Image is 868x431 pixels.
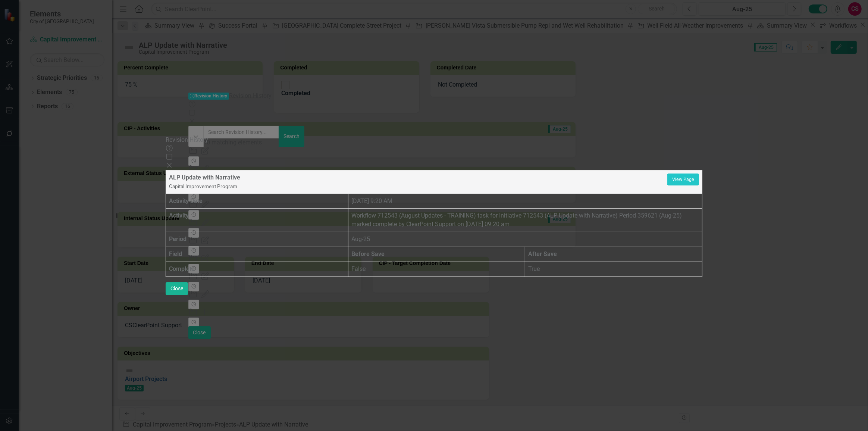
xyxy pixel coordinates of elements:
td: True [525,262,702,277]
th: After Save [525,247,702,262]
td: Workflow 712543 (August Updates - TRAINING) task for Initiative 712543 (ALP Update with Narrative... [348,209,702,232]
th: Before Save [348,247,525,262]
td: [DATE] 9:20 AM [348,194,702,209]
small: Capital Improvement Program [169,183,237,189]
th: Period [166,232,348,247]
button: Close [166,282,188,295]
th: Field [166,247,348,262]
span: Revision History [166,136,208,143]
a: View Page [667,174,699,185]
th: Complete [166,262,348,277]
th: Activity Date [166,194,348,209]
div: ALP Update with Narrative [169,174,667,191]
td: Aug-25 [348,232,702,247]
td: False [348,262,525,277]
th: Activity [166,209,348,232]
